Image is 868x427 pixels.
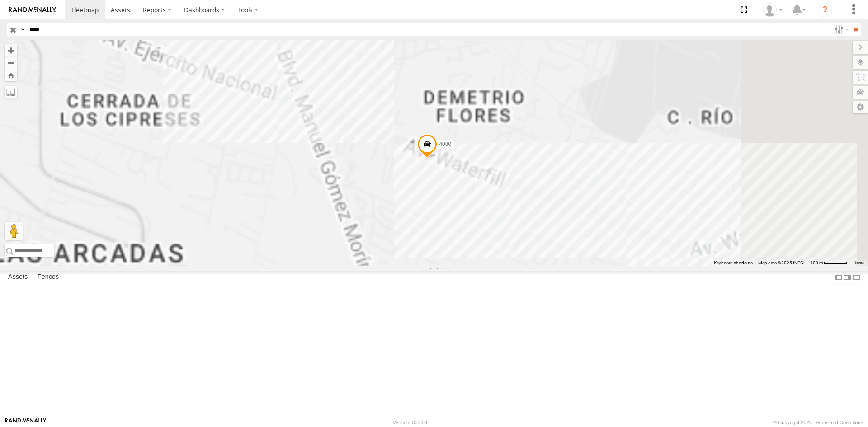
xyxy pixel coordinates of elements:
a: Terms [854,261,864,265]
button: Zoom Home [5,69,17,81]
label: Map Settings [853,101,868,113]
label: Fences [33,271,63,284]
button: Zoom out [5,56,17,69]
div: Version: 305.03 [393,420,427,425]
label: Dock Summary Table to the Right [843,271,852,284]
label: Assets [4,271,32,284]
div: © Copyright 2025 - [773,420,863,425]
i: ? [818,3,832,17]
button: Keyboard shortcuts [714,260,753,266]
label: Hide Summary Table [852,271,861,284]
span: 4080 [439,141,451,147]
button: Drag Pegman onto the map to open Street View [5,222,23,240]
span: Map data ©2025 INEGI [758,260,805,265]
button: Map Scale: 100 m per 49 pixels [807,260,850,266]
div: MANUEL HERNANDEZ [759,3,786,17]
a: Terms and Conditions [815,420,863,425]
label: Search Filter Options [831,23,850,36]
label: Search Query [19,23,26,36]
label: Dock Summary Table to the Left [834,271,843,284]
a: Visit our Website [5,418,47,427]
label: Measure [5,86,17,99]
img: rand-logo.svg [9,7,56,13]
span: 100 m [810,260,823,265]
button: Zoom in [5,44,17,56]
